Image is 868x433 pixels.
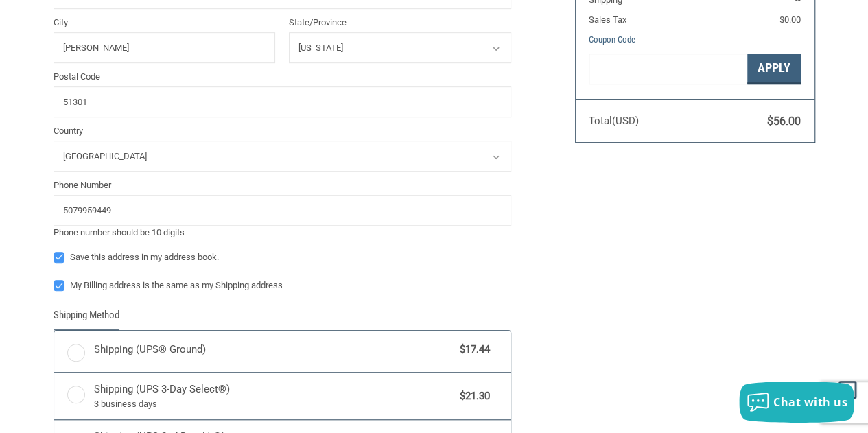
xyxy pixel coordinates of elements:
[589,115,639,127] span: Total (USD)
[54,16,276,30] label: City
[94,382,454,410] span: Shipping (UPS 3-Day Select®)
[454,388,491,404] span: $21.30
[54,178,511,192] label: Phone Number
[54,70,511,84] label: Postal Code
[94,397,454,411] span: 3 business days
[54,307,119,330] legend: Shipping Method
[589,14,626,25] span: Sales Tax
[747,54,801,84] button: Apply
[54,252,511,263] label: Save this address in my address book.
[94,342,454,358] span: Shipping (UPS® Ground)
[454,342,491,358] span: $17.44
[739,382,854,423] button: Chat with us
[54,124,511,138] label: Country
[289,16,511,30] label: State/Province
[773,395,847,410] span: Chat with us
[54,226,511,239] div: Phone number should be 10 digits
[779,14,801,25] span: $0.00
[589,34,635,45] a: Coupon Code
[54,280,511,291] label: My Billing address is the same as my Shipping address
[589,54,747,84] input: Gift Certificate or Coupon Code
[767,115,801,128] span: $56.00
